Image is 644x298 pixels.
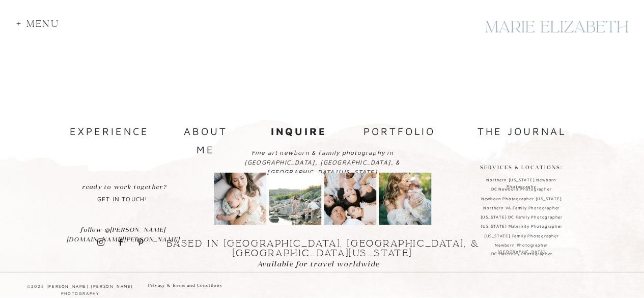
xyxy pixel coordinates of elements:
p: Based in [GEOGRAPHIC_DATA], [GEOGRAPHIC_DATA], & [GEOGRAPHIC_DATA][US_STATE] [147,239,498,252]
a: Northern VA Family Photographer [474,205,569,212]
a: Privacy & Terms and Conditions [148,282,232,292]
img: This little one fell asleep in her mother’s arms during our session, and my heart melted!!! If yo... [214,173,266,225]
a: ready to work together? [68,182,181,193]
img: A sun-soaked outdoor newborn session? My favorite! I love playing with light and making your imag... [379,173,431,225]
img: When we have your family photos, we’ll tell your family’s story in the most beautiful (and fun!) ... [269,173,321,225]
a: DC Maternity Photographer [474,251,570,258]
a: Newborn Photographer [GEOGRAPHIC_DATA] [474,242,569,250]
a: about me [173,122,239,140]
h2: Services & locations: [479,163,564,173]
a: inquire [267,122,331,139]
a: Northern [US_STATE] Newborn Photography [474,177,569,184]
p: ©2025 [PERSON_NAME] [PERSON_NAME] Photography [14,283,147,292]
a: DC Newborn Photographer [474,186,569,194]
a: [US_STATE] DC Family Photographer [474,214,569,222]
a: [US_STATE] Family Photographer [474,233,569,240]
a: portfolio [361,122,438,142]
p: Available for travel worldwide [257,258,388,268]
a: get in touch! [92,182,153,207]
div: + Menu [16,19,66,33]
a: Newborn Photographer [US_STATE] [474,196,569,203]
a: the journal [468,122,575,140]
a: [US_STATE] Maternity Photographer [474,223,569,231]
a: experience [70,122,146,141]
b: inquire [271,125,327,137]
i: Fine art newborn & family photography in [GEOGRAPHIC_DATA], [GEOGRAPHIC_DATA], & [GEOGRAPHIC_DATA... [244,149,401,176]
img: And baby makes six ❤️ Newborn sessions with older siblings are ultra special - there are more gig... [324,173,376,225]
p: follow @[PERSON_NAME][DOMAIN_NAME][PERSON_NAME] [67,225,180,235]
